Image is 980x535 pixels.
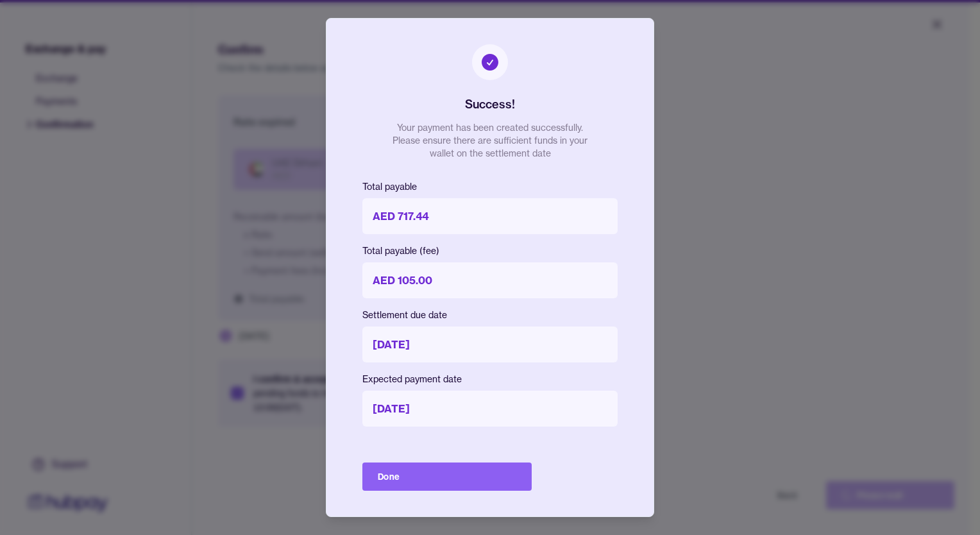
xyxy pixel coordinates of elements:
p: Expected payment date [362,373,618,386]
p: [DATE] [362,327,618,362]
p: [DATE] [362,391,618,427]
p: Total payable [362,180,618,193]
p: Settlement due date [362,309,618,321]
p: AED 717.44 [362,198,618,234]
button: Done [362,463,532,491]
h2: Success! [465,96,515,114]
p: Total payable (fee) [362,244,618,257]
p: AED 105.00 [362,262,618,298]
p: Your payment has been created successfully. Please ensure there are sufficient funds in your wall... [387,121,593,160]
